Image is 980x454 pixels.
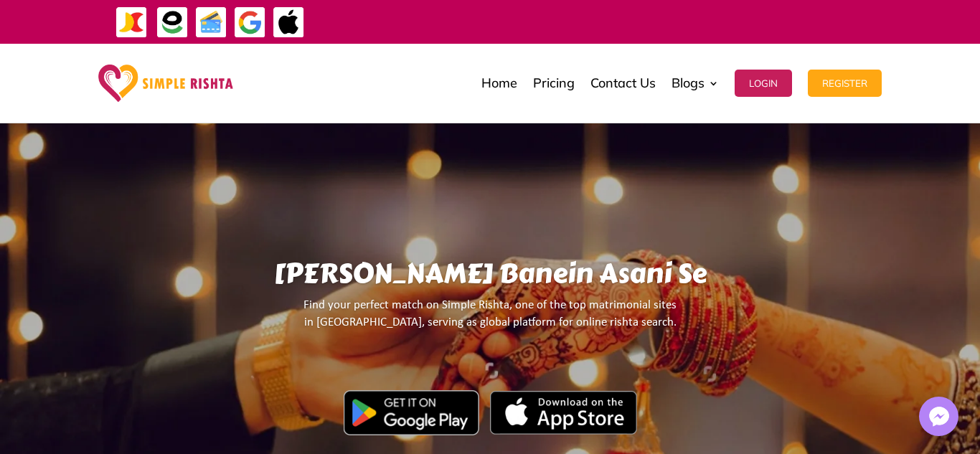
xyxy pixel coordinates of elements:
[735,47,792,119] a: Login
[344,390,479,435] img: Google Play
[672,47,719,119] a: Blogs
[808,70,882,97] button: Register
[735,70,792,97] button: Login
[808,47,882,119] a: Register
[195,6,227,39] img: Credit Cards
[234,6,266,39] img: GooglePay-icon
[481,47,517,119] a: Home
[128,297,852,344] p: Find your perfect match on Simple Rishta, one of the top matrimonial sites in [GEOGRAPHIC_DATA], ...
[128,257,852,297] h1: [PERSON_NAME] Banein Asani Se
[116,6,148,39] img: JazzCash-icon
[273,6,305,39] img: ApplePay-icon
[533,47,575,119] a: Pricing
[925,402,953,431] img: Messenger
[156,6,189,39] img: EasyPaisa-icon
[590,47,656,119] a: Contact Us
